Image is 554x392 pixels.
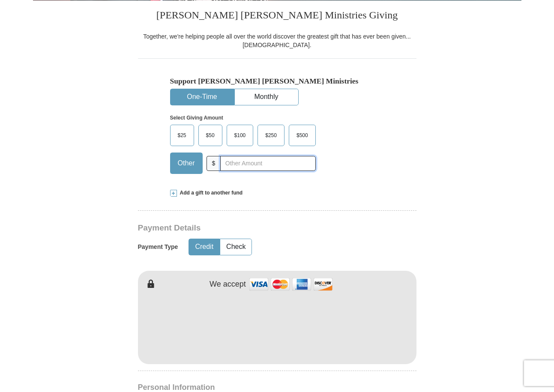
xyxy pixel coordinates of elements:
[177,189,243,197] span: Add a gift to another fund
[174,129,191,142] span: $25
[138,0,416,32] h3: [PERSON_NAME] [PERSON_NAME] Ministries Giving
[248,275,334,293] img: credit cards accepted
[138,223,356,233] h3: Payment Details
[235,89,298,105] button: Monthly
[170,77,384,86] h5: Support [PERSON_NAME] [PERSON_NAME] Ministries
[138,384,416,391] h4: Personal Information
[171,89,234,105] button: One-Time
[174,157,199,170] span: Other
[230,129,250,142] span: $100
[210,280,246,289] h4: We accept
[202,129,219,142] span: $50
[261,129,281,142] span: $250
[220,156,315,171] input: Other Amount
[220,239,252,255] button: Check
[292,129,312,142] span: $500
[170,115,223,121] strong: Select Giving Amount
[138,32,416,49] div: Together, we're helping people all over the world discover the greatest gift that has ever been g...
[189,239,219,255] button: Credit
[207,156,221,171] span: $
[138,243,178,251] h5: Payment Type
